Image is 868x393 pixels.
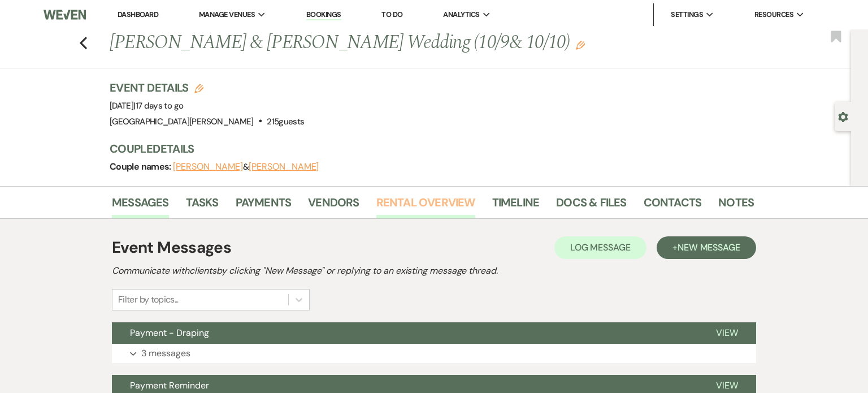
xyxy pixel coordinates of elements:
[130,379,209,391] span: Payment Reminder
[754,9,793,20] span: Resources
[671,9,703,20] span: Settings
[186,193,219,218] a: Tasks
[308,193,359,218] a: Vendors
[576,40,585,50] button: Edit
[570,241,631,253] span: Log Message
[554,236,646,259] button: Log Message
[236,193,292,218] a: Payments
[112,193,169,218] a: Messages
[110,100,183,111] span: [DATE]
[110,116,254,127] span: [GEOGRAPHIC_DATA][PERSON_NAME]
[110,141,743,157] h3: Couple Details
[678,241,740,253] span: New Message
[110,80,304,96] h3: Event Details
[556,193,626,218] a: Docs & Files
[199,9,255,20] span: Manage Venues
[112,344,756,363] button: 3 messages
[381,10,402,19] a: To Do
[141,346,190,361] p: 3 messages
[173,161,319,172] span: &
[173,162,243,171] button: [PERSON_NAME]
[716,327,738,339] span: View
[698,322,756,344] button: View
[112,264,756,278] h2: Communicate with clients by clicking "New Message" or replying to an existing message thread.
[118,10,158,19] a: Dashboard
[716,379,738,391] span: View
[44,3,86,27] img: Weven Logo
[644,193,702,218] a: Contacts
[306,10,341,20] a: Bookings
[112,322,698,344] button: Payment - Draping
[110,29,616,57] h1: [PERSON_NAME] & [PERSON_NAME] Wedding (10/9& 10/10)
[249,162,319,171] button: [PERSON_NAME]
[443,9,479,20] span: Analytics
[112,236,231,260] h1: Event Messages
[838,111,848,122] button: Open lead details
[136,100,184,111] span: 17 days to go
[657,236,756,259] button: +New Message
[130,327,209,339] span: Payment - Draping
[133,100,183,111] span: |
[718,193,754,218] a: Notes
[492,193,540,218] a: Timeline
[376,193,475,218] a: Rental Overview
[110,161,173,172] span: Couple names:
[118,293,179,306] div: Filter by topics...
[267,116,304,127] span: 215 guests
